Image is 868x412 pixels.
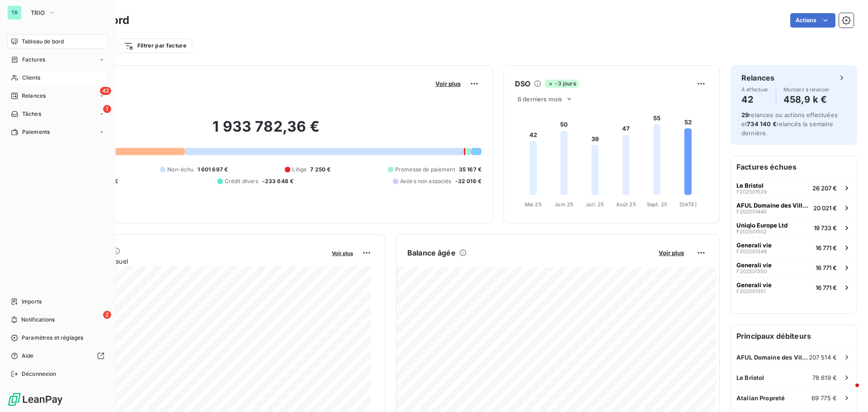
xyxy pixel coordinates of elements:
[783,87,830,92] span: Montant à relancer
[310,166,330,174] span: 7 250 €
[731,218,857,237] button: Uniqlo Europe LtdF20250150219 733 €
[22,334,83,342] span: Paramètres et réglages
[736,249,767,254] span: F202501349
[736,209,767,214] span: F202501440
[837,381,859,403] iframe: Intercom live chat
[741,92,769,107] h4: 42
[783,92,830,107] h4: 458,9 k €
[736,281,772,289] span: Generali vie
[31,9,45,16] span: TRIO
[407,247,456,258] h6: Balance âgée
[812,185,837,192] span: 26 207 €
[747,120,776,128] span: 734 140 €
[292,166,307,174] span: Litige
[22,110,41,118] span: Tâches
[395,166,455,174] span: Promesse de paiement
[118,38,192,53] button: Filtrer par facture
[545,80,578,88] span: -3 jours
[22,370,57,378] span: Déconnexion
[7,5,22,20] div: TR
[332,250,353,256] span: Voir plus
[22,74,40,82] span: Clients
[731,325,857,347] h6: Principaux débiteurs
[816,264,837,271] span: 16 771 €
[433,80,463,88] button: Voir plus
[731,237,857,257] button: Generali vieF20250134916 771 €
[816,244,837,251] span: 16 771 €
[814,224,837,232] span: 19 733 €
[790,13,835,28] button: Actions
[736,242,772,249] span: Generali vie
[616,201,636,208] tspan: Août 25
[22,298,42,306] span: Imports
[812,374,837,381] span: 78 619 €
[731,156,857,178] h6: Factures échues
[731,277,857,297] button: Generali vieF20250135116 771 €
[586,201,604,208] tspan: Juil. 25
[103,105,111,113] span: 1
[400,177,452,185] span: Avoirs non associés
[21,316,55,324] span: Notifications
[736,261,772,269] span: Generali vie
[736,222,788,229] span: Uniqlo Europe Ltd
[659,249,684,256] span: Voir plus
[455,177,481,185] span: -32 016 €
[51,118,481,145] h2: 1 933 782,36 €
[22,38,64,46] span: Tableau de bord
[167,166,193,174] span: Non-échu
[736,229,767,234] span: F202501502
[741,111,749,118] span: 29
[741,111,838,137] span: relances ou actions effectuées et relancés la semaine dernière.
[731,178,857,198] button: Le BristolF20250152926 207 €
[736,374,764,381] span: Le Bristol
[731,198,857,218] button: AFUL Domaine des Villages nature C/0 SOGIREF20250144020 021 €
[736,354,809,361] span: AFUL Domaine des Villages nature C/0 SOGIRE
[198,166,228,174] span: 1 601 697 €
[809,354,837,361] span: 207 514 €
[741,87,769,92] span: À effectuer
[435,80,461,87] span: Voir plus
[647,201,667,208] tspan: Sept. 25
[736,189,767,194] span: F202501529
[679,201,697,208] tspan: [DATE]
[736,289,765,294] span: F202501351
[736,182,764,189] span: Le Bristol
[100,87,111,95] span: 42
[51,256,325,266] span: Chiffre d'affaires mensuel
[518,95,562,103] span: 6 derniers mois
[813,204,837,212] span: 20 021 €
[555,201,573,208] tspan: Juin 25
[515,78,530,89] h6: DSO
[459,166,481,174] span: 35 167 €
[22,56,45,64] span: Factures
[103,311,111,319] span: 2
[811,394,837,402] span: 69 775 €
[736,202,810,209] span: AFUL Domaine des Villages nature C/0 SOGIRE
[262,177,294,185] span: -233 648 €
[7,392,63,407] img: Logo LeanPay
[7,349,108,363] a: Aide
[22,128,50,136] span: Paiements
[816,284,837,291] span: 16 771 €
[741,72,774,83] h6: Relances
[656,249,687,257] button: Voir plus
[225,177,259,185] span: Crédit divers
[736,269,767,274] span: F202501350
[329,249,356,257] button: Voir plus
[22,352,34,360] span: Aide
[731,257,857,277] button: Generali vieF20250135016 771 €
[22,92,46,100] span: Relances
[525,201,542,208] tspan: Mai 25
[736,394,785,402] span: Atalian Propreté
